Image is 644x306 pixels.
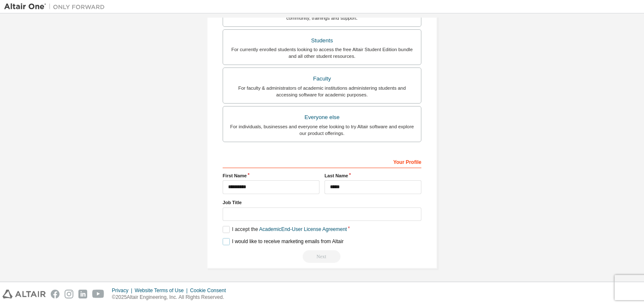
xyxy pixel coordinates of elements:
div: Privacy [112,287,135,294]
div: Faculty [228,73,416,85]
div: You need to provide your academic email [223,250,421,263]
div: Students [228,35,416,47]
img: altair_logo.svg [3,290,46,298]
img: youtube.svg [92,290,104,298]
img: instagram.svg [65,290,73,298]
label: First Name [223,172,319,179]
div: For currently enrolled students looking to access the free Altair Student Edition bundle and all ... [228,46,416,60]
label: Job Title [223,199,421,206]
div: Your Profile [223,155,421,168]
p: © 2025 Altair Engineering, Inc. All Rights Reserved. [112,294,231,301]
div: Cookie Consent [190,287,231,294]
div: Website Terms of Use [135,287,190,294]
div: For faculty & administrators of academic institutions administering students and accessing softwa... [228,85,416,98]
img: linkedin.svg [78,290,87,298]
label: I would like to receive marketing emails from Altair [223,238,343,245]
img: facebook.svg [51,290,60,298]
label: I accept the [223,226,347,233]
div: Everyone else [228,112,416,123]
img: Altair One [4,3,109,11]
a: Academic End-User License Agreement [259,226,347,232]
label: Last Name [325,172,421,179]
div: For individuals, businesses and everyone else looking to try Altair software and explore our prod... [228,123,416,137]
